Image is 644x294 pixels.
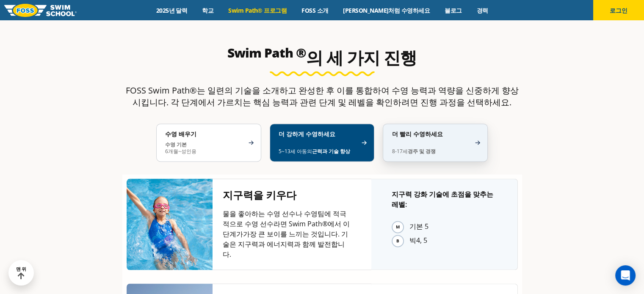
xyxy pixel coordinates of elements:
[165,148,196,155] font: 6개월~성인용
[392,130,442,138] font: 더 빨리 수영하세요
[126,85,519,108] font: FOSS Swim Path®는 일련의 기술을 소개하고 완성한 후 이를 통합하여 수영 능력과 역량을 신중하게 향상시킵니다. 각 단계에서 가르치는 핵심 능력과 관련 단계 및 레벨...
[409,222,428,231] font: 기본 5
[409,236,427,245] font: 빅4, 5
[279,148,312,155] font: 5~13세 아동의
[445,6,462,14] font: 블로그
[407,148,435,155] font: 경주 및 경쟁
[228,6,287,14] font: Swim Path® 프로그램
[223,188,296,202] font: 지구력을 키우다
[165,141,187,148] font: 수영 기본
[437,6,469,14] a: 블로그
[301,6,328,14] font: FOSS 소개
[223,209,350,239] font: 물을 좋아하는 수영 선수나 수영팀에 적극적으로 수영 선수라면 Swim Path®에서 이 단계가
[610,6,627,14] font: 로그인
[312,148,350,155] font: 근력과 기술 향상
[149,6,195,14] a: 2025년 달력
[227,44,306,61] font: Swim Path ®
[165,130,196,138] font: 수영 배우기
[195,6,221,14] a: 학교
[476,6,488,14] font: 경력
[16,266,26,272] font: 맨 위
[279,130,335,138] font: 더 강하게 수영하세요
[469,6,495,14] a: 경력
[4,4,77,17] img: FOSS 수영 학교 로고
[306,46,417,69] font: 의 세 가지 진행
[343,6,430,14] font: [PERSON_NAME]처럼 수영하세요
[202,6,213,14] font: 학교
[294,6,336,14] a: FOSS 소개
[336,6,437,14] a: [PERSON_NAME]처럼 수영하세요
[615,265,636,286] div: 인터콤 메신저 열기
[156,6,188,14] font: 2025년 달력
[392,190,493,209] font: 지구력 강화 기술에 초점을 맞추는 레벨:
[223,229,348,259] font: 가장 큰 보이를 느끼는 것입니다. 기술은 지구력과 에너지력과 함께 발전합니다.
[392,148,407,155] font: 8-17세
[221,6,294,14] a: Swim Path® 프로그램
